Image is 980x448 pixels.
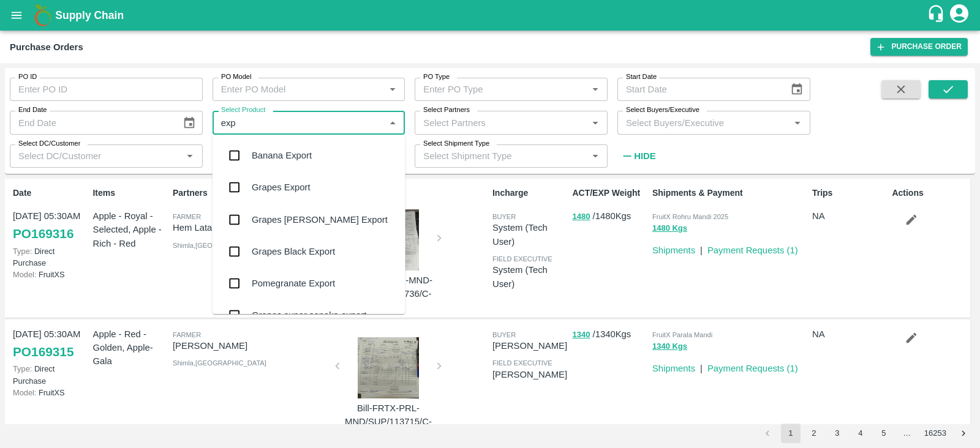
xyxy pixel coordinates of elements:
div: | [695,357,703,375]
button: Hide [617,146,659,166]
span: FruitX Parala Mandi [652,331,712,338]
button: Open [790,115,805,131]
p: Items [92,187,167,200]
a: PO169315 [13,341,73,363]
span: field executive [492,359,552,367]
button: open drawer [2,1,31,29]
p: System (Tech User) [492,221,567,248]
p: Partners [173,187,328,200]
p: [DATE] 05:30AM [13,327,88,341]
input: Enter PO Type [418,81,584,97]
button: Open [587,148,603,164]
label: Select DC/Customer [18,139,80,149]
input: Enter PO Model [216,81,382,97]
button: Choose date [178,111,201,135]
p: Shipments & Payment [652,187,807,200]
div: | [695,239,703,257]
div: Grapes super sonaka export [252,308,366,322]
button: Open [587,81,603,97]
input: Select Buyers/Executive [621,114,786,130]
div: Grapes [PERSON_NAME] Export [252,213,388,226]
p: Bill-FRTX-PRL-MND/SUP/113715/C-5 [342,401,434,442]
nav: pagination navigation [756,424,975,443]
p: [PERSON_NAME] [492,339,567,353]
img: logo [31,3,55,28]
p: FruitXS [13,387,88,398]
p: Direct Purchase [13,245,88,269]
div: customer-support [927,4,948,26]
span: buyer [492,331,516,338]
button: Open [587,115,603,131]
button: Go to page 4 [851,424,870,443]
p: Apple - Royal - Selected, Apple - Rich - Red [92,209,167,250]
p: NA [812,209,887,223]
button: 1340 Kgs [652,340,687,354]
div: Pomegranate Export [252,277,335,290]
button: Go to page 5 [874,424,894,443]
span: Farmer [173,331,201,338]
a: PO169316 [13,223,73,245]
input: End Date [10,111,173,134]
label: PO Model [221,72,252,82]
input: Enter PO ID [10,78,203,101]
p: Direct Purchase [13,363,88,386]
input: Select DC/Customer [13,148,179,164]
label: Select Partners [423,105,470,115]
input: Select Product [216,114,382,130]
label: PO ID [18,72,37,82]
button: 1340 [572,328,590,342]
label: Select Shipment Type [423,139,489,149]
p: Date [13,187,88,200]
span: Type: [13,364,32,373]
button: Open [182,148,198,164]
a: Payment Requests (1) [707,364,798,373]
a: Payment Requests (1) [707,245,798,255]
button: Go to page 2 [804,424,824,443]
span: Farmer [173,213,201,220]
strong: Hide [634,151,655,161]
button: Choose date [785,78,809,101]
p: Images [333,187,488,200]
button: page 1 [781,424,801,443]
span: Shimla , [GEOGRAPHIC_DATA] [173,242,266,249]
label: End Date [18,105,47,115]
button: 1480 Kgs [652,222,687,236]
label: Select Buyers/Executive [626,105,699,115]
button: Close [385,115,401,131]
a: Shipments [652,364,695,373]
button: Open [385,81,401,97]
a: Shipments [652,245,695,255]
label: Start Date [626,72,657,82]
span: buyer [492,213,516,220]
p: [PERSON_NAME] [492,368,567,381]
input: Select Partners [418,114,584,130]
div: account of current user [948,2,970,28]
input: Start Date [617,78,780,101]
label: PO Type [423,72,450,82]
div: Purchase Orders [10,39,83,55]
input: Select Shipment Type [418,148,568,164]
button: 1480 [572,210,590,224]
p: ACT/EXP Weight [572,187,647,200]
p: FruitXS [13,269,88,280]
p: NA [812,327,887,341]
span: field executive [492,255,552,263]
span: Model: [13,388,36,397]
span: FruitX Rohru Mandi 2025 [652,213,728,220]
p: Incharge [492,187,567,200]
p: / 1340 Kgs [572,327,647,342]
p: Hem Lata [173,221,328,234]
p: System (Tech User) [492,263,567,291]
p: Apple - Red - Golden, Apple-Gala [92,327,167,368]
button: Go to page 3 [827,424,847,443]
p: Actions [892,187,967,200]
b: Supply Chain [55,9,124,21]
p: [DATE] 05:30AM [13,209,88,223]
label: Select Product [221,105,265,115]
div: Grapes Export [252,181,311,194]
div: Grapes Black Export [252,245,335,258]
div: … [897,428,917,439]
a: Purchase Order [870,38,968,56]
a: Supply Chain [55,7,927,24]
p: Trips [812,187,887,200]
